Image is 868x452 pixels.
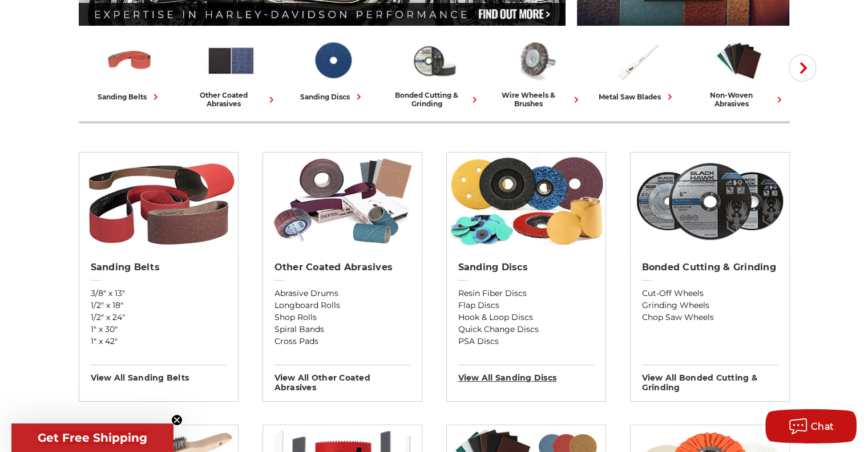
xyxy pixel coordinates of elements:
[91,299,227,311] a: 1/2" x 18"
[642,365,778,393] h3: View All bonded cutting & grinding
[91,311,227,323] a: 1/2" x 24"
[642,311,778,323] a: Chop Saw Wheels
[642,262,778,273] h2: Bonded Cutting & Grinding
[79,153,238,250] img: Sanding Belts
[300,91,365,103] div: sanding discs
[286,36,379,103] a: sanding discs
[458,262,594,273] h2: Sanding Discs
[511,36,561,85] img: Wire Wheels & Brushes
[612,36,663,85] img: Metal Saw Blades
[458,335,594,347] a: PSA Discs
[98,91,162,103] div: sanding belts
[631,153,789,250] img: Bonded Cutting & Grinding
[811,421,834,432] span: Chat
[642,287,778,299] a: Cut-Off Wheels
[83,36,176,103] a: sanding belts
[185,91,277,108] div: other coated abrasives
[458,287,594,299] a: Resin Fiber Discs
[714,36,764,85] img: Non-woven Abrasives
[693,36,785,108] a: non-woven abrasives
[206,36,256,85] img: Other Coated Abrasives
[789,54,816,82] button: Next
[11,423,173,452] div: Get Free ShippingClose teaser
[274,323,410,335] a: Spiral Bands
[274,335,410,347] a: Cross Pads
[308,36,358,85] img: Sanding Discs
[490,91,582,108] div: wire wheels & brushes
[38,431,147,445] span: Get Free Shipping
[409,36,459,85] img: Bonded Cutting & Grinding
[91,365,227,383] h3: View All sanding belts
[458,299,594,311] a: Flap Discs
[274,311,410,323] a: Shop Rolls
[458,365,594,383] h3: View All sanding discs
[765,409,857,443] button: Chat
[91,335,227,347] a: 1" x 42"
[388,91,481,108] div: bonded cutting & grinding
[91,287,227,299] a: 3/8" x 13"
[458,323,594,335] a: Quick Change Discs
[185,36,277,108] a: other coated abrasives
[104,36,155,85] img: Sanding Belts
[599,91,676,103] div: metal saw blades
[274,299,410,311] a: Longboard Rolls
[263,153,422,250] img: Other Coated Abrasives
[274,287,410,299] a: Abrasive Drums
[642,299,778,311] a: Grinding Wheels
[274,365,410,393] h3: View All other coated abrasives
[91,262,227,273] h2: Sanding Belts
[591,36,684,103] a: metal saw blades
[447,153,605,250] img: Sanding Discs
[693,91,785,108] div: non-woven abrasives
[274,262,410,273] h2: Other Coated Abrasives
[458,311,594,323] a: Hook & Loop Discs
[490,36,582,108] a: wire wheels & brushes
[171,414,183,426] button: Close teaser
[91,323,227,335] a: 1" x 30"
[388,36,481,108] a: bonded cutting & grinding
